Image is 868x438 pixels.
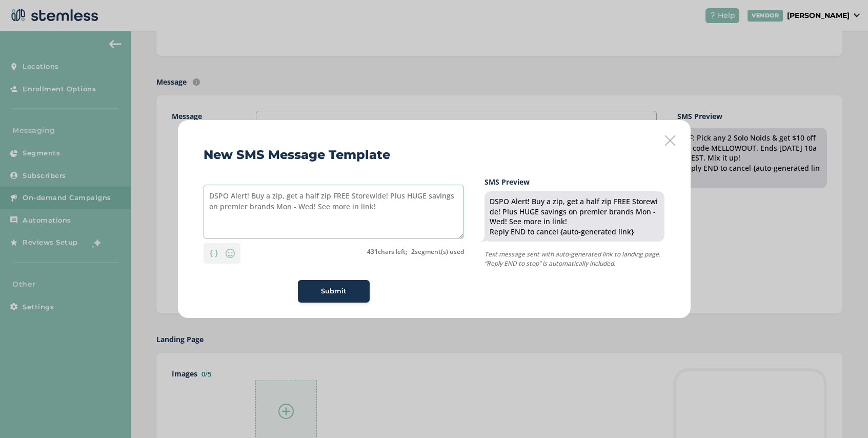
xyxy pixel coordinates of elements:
[411,247,415,256] strong: 2
[321,286,347,296] span: Submit
[490,196,660,236] div: DSPO Alert! Buy a zip, get a half zip FREE Storewide! Plus HUGE savings on premier brands Mon - W...
[204,146,390,164] h2: New SMS Message Template
[210,250,218,257] img: icon-brackets-fa390dc5.svg
[367,247,378,256] strong: 431
[817,389,868,438] iframe: Chat Widget
[411,247,464,256] label: segment(s) used
[485,176,665,187] label: SMS Preview
[485,250,665,268] p: Text message sent with auto-generated link to landing page. “Reply END to stop” is automatically ...
[224,247,236,260] img: icon-smiley-d6edb5a7.svg
[367,247,407,256] label: chars left;
[298,280,370,303] button: Submit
